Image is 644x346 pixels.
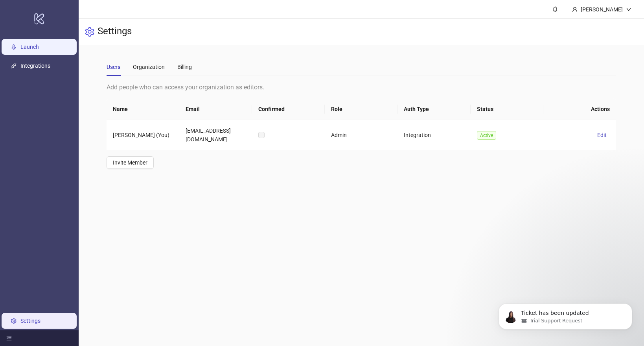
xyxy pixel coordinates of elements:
[107,63,120,71] div: Users
[477,131,496,140] span: Active
[325,98,397,120] th: Role
[487,287,644,342] iframe: Intercom notifications message
[98,25,132,39] h3: Settings
[85,27,94,37] span: setting
[597,132,607,138] span: Edit
[133,63,165,71] div: Organization
[177,63,192,71] div: Billing
[397,120,470,150] td: Integration
[572,7,578,12] span: user
[20,63,50,69] a: Integrations
[543,98,616,120] th: Actions
[20,318,40,324] a: Settings
[471,98,543,120] th: Status
[325,120,397,150] td: Admin
[107,156,154,169] button: Invite Member
[626,7,631,12] span: down
[179,120,252,150] td: [EMAIL_ADDRESS][DOMAIN_NAME]
[6,335,12,341] span: menu-fold
[594,130,610,140] button: Edit
[397,98,470,120] th: Auth Type
[107,120,179,150] td: [PERSON_NAME] (You)
[578,5,626,14] div: [PERSON_NAME]
[552,6,558,12] span: bell
[179,98,252,120] th: Email
[107,98,179,120] th: Name
[252,98,325,120] th: Confirmed
[113,159,147,166] span: Invite Member
[107,82,616,92] div: Add people who can access your organization as editors.
[20,44,39,50] a: Launch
